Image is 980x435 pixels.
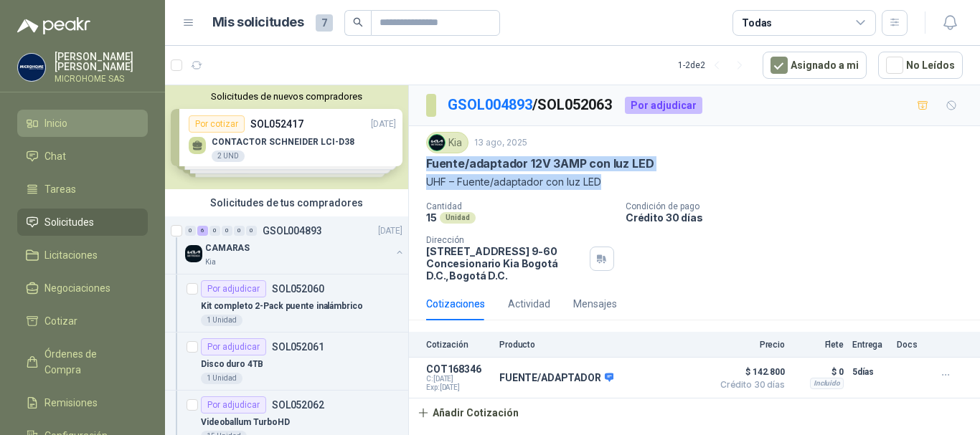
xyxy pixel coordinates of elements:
[17,176,148,203] a: Tareas
[316,14,333,32] span: 7
[440,212,476,224] div: Unidad
[222,226,232,236] div: 0
[426,340,491,350] p: Cotización
[201,396,266,414] div: Por adjudicar
[17,307,148,335] a: Cotizar
[44,346,134,378] span: Órdenes de Compra
[171,91,402,102] button: Solicitudes de nuevos compradores
[44,247,98,263] span: Licitaciones
[17,340,148,383] a: Órdenes de Compra
[201,315,242,326] div: 1 Unidad
[185,226,196,236] div: 0
[185,245,202,262] img: Company Logo
[448,96,532,113] a: GSOL004893
[44,148,66,164] span: Chat
[426,296,485,312] div: Cotizaciones
[17,242,148,269] a: Licitaciones
[409,398,527,427] button: Añadir Cotización
[201,358,263,371] p: Disco duro 4TB
[353,17,363,27] span: search
[165,85,408,189] div: Solicitudes de nuevos compradoresPor cotizarSOL052417[DATE] CONTACTOR SCHNEIDER LCI-D382 UNDPor c...
[426,383,491,392] span: Exp: [DATE]
[55,52,148,72] p: [PERSON_NAME] [PERSON_NAME]
[793,340,844,350] p: Flete
[212,12,304,33] h1: Mis solicitudes
[626,201,974,211] p: Condición de pago
[474,136,527,150] p: 13 ago, 2025
[44,395,98,411] span: Remisiones
[678,54,751,77] div: 1 - 2 de 2
[165,189,408,216] div: Solicitudes de tus compradores
[429,135,445,150] img: Company Logo
[201,300,362,313] p: Kit completo 2-Pack puente inalámbrico
[625,97,702,114] div: Por adjudicar
[205,257,216,268] p: Kia
[713,381,785,389] span: Crédito 30 días
[793,363,844,381] p: $ 0
[197,226,208,236] div: 6
[44,280,110,296] span: Negociaciones
[810,378,844,389] div: Incluido
[17,110,148,137] a: Inicio
[378,224,402,238] p: [DATE]
[44,115,67,131] span: Inicio
[165,274,408,333] a: Por adjudicarSOL052060Kit completo 2-Pack puente inalámbrico1 Unidad
[201,280,266,297] div: Por adjudicar
[44,214,94,230] span: Solicitudes
[426,132,468,153] div: Kia
[165,333,408,391] a: Por adjudicarSOL052061Disco duro 4TB1 Unidad
[201,416,290,429] p: Videoballum TurboHD
[17,17,90,34] img: Logo peakr
[852,363,888,381] p: 5 días
[713,340,785,350] p: Precio
[499,340,705,350] p: Producto
[897,340,925,350] p: Docs
[205,242,250,255] p: CAMARAS
[878,52,963,79] button: No Leídos
[246,226,257,236] div: 0
[17,274,148,302] a: Negociaciones
[426,174,963,190] p: UHF – Fuente/adaptador con luz LED
[185,222,405,268] a: 0 6 0 0 0 0 GSOL004893[DATE] Company LogoCAMARASKia
[426,375,491,383] span: C: [DATE]
[272,342,324,352] p: SOL052061
[426,363,491,375] p: COT168346
[201,373,242,384] div: 1 Unidad
[55,75,148,83] p: MICROHOME SAS
[17,389,148,416] a: Remisiones
[209,226,220,236] div: 0
[44,313,77,329] span: Cotizar
[852,340,888,350] p: Entrega
[44,181,76,197] span: Tareas
[742,15,772,31] div: Todas
[272,400,324,410] p: SOL052062
[201,338,266,355] div: Por adjudicar
[573,296,617,312] div: Mensajes
[499,372,613,385] p: FUENTE/ADAPTADOR
[713,363,785,381] span: $ 142.800
[426,211,437,224] p: 15
[508,296,550,312] div: Actividad
[626,211,974,224] p: Crédito 30 días
[17,209,148,236] a: Solicitudes
[18,54,45,81] img: Company Logo
[426,245,584,282] p: [STREET_ADDRESS] 9-60 Concesionario Kia Bogotá D.C. , Bogotá D.C.
[272,284,324,294] p: SOL052060
[17,143,148,170] a: Chat
[426,201,614,211] p: Cantidad
[426,156,654,171] p: Fuente/adaptador 12V 3AMP con luz LED
[426,235,584,245] p: Dirección
[448,94,613,116] p: / SOL052063
[263,226,322,236] p: GSOL004893
[234,226,245,236] div: 0
[763,52,867,79] button: Asignado a mi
